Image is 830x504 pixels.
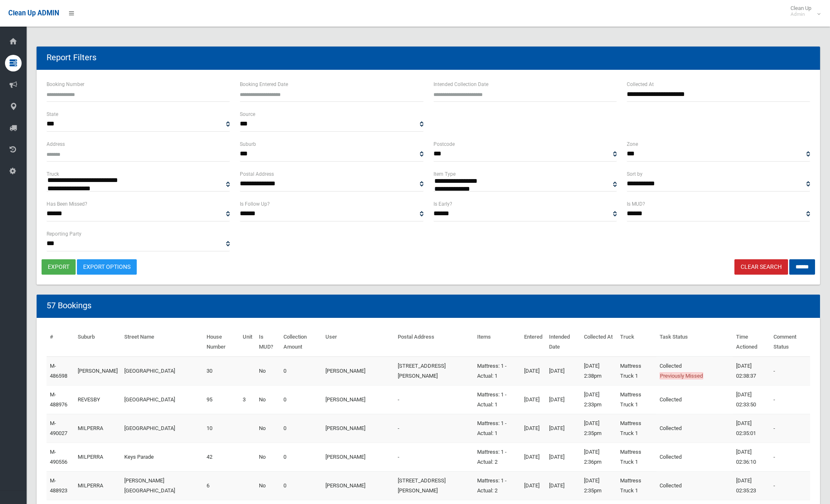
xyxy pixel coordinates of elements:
button: export [42,259,76,275]
td: [DATE] [521,471,546,500]
td: [DATE] [546,471,581,500]
td: - [394,385,474,414]
td: - [770,471,810,500]
td: Mattress Truck 1 [617,443,657,471]
a: M-490556 [50,449,67,465]
td: [DATE] 02:35:01 [733,414,770,443]
td: [DATE] 02:33:50 [733,385,770,414]
label: Item Type [433,170,456,179]
td: Mattress: 1 - Actual: 2 [474,443,521,471]
td: [DATE] [521,356,546,386]
th: Entered [521,328,546,356]
td: MILPERRA [74,443,121,471]
td: No [256,471,280,500]
td: [DATE] [546,356,581,386]
td: 0 [280,414,323,443]
th: User [322,328,394,356]
td: [DATE] 02:38:37 [733,356,770,386]
td: [DATE] 2:35pm [581,414,617,443]
td: [PERSON_NAME] [322,356,394,386]
td: - [770,356,810,386]
th: Truck [617,328,657,356]
td: 30 [203,356,239,386]
td: [STREET_ADDRESS][PERSON_NAME] [394,356,474,386]
td: [DATE] 02:36:10 [733,443,770,471]
td: [PERSON_NAME][GEOGRAPHIC_DATA] [121,471,203,500]
th: Is MUD? [256,328,280,356]
th: Comment Status [770,328,810,356]
td: 6 [203,471,239,500]
td: MILPERRA [74,414,121,443]
td: 0 [280,385,323,414]
td: [DATE] 2:35pm [581,471,617,500]
td: - [394,414,474,443]
td: No [256,414,280,443]
td: - [394,443,474,471]
span: Clean Up [786,5,820,17]
span: Previously Missed [660,372,703,379]
td: [DATE] 2:38pm [581,356,617,386]
td: Collected [656,443,733,471]
td: Mattress: 1 - Actual: 2 [474,471,521,500]
th: Collection Amount [280,328,323,356]
th: Street Name [121,328,203,356]
label: Address [47,140,65,149]
a: M-486598 [50,363,67,379]
label: Collected At [627,80,654,89]
th: Collected At [581,328,617,356]
td: Mattress: 1 - Actual: 1 [474,385,521,414]
td: 10 [203,414,239,443]
td: No [256,443,280,471]
td: Mattress Truck 1 [617,414,657,443]
td: [DATE] 02:35:23 [733,471,770,500]
td: REVESBY [74,385,121,414]
td: [GEOGRAPHIC_DATA] [121,385,203,414]
th: Suburb [74,328,121,356]
td: 0 [280,356,323,386]
label: Truck [47,170,59,179]
label: Booking Entered Date [240,80,288,89]
th: Postal Address [394,328,474,356]
td: Collected [656,385,733,414]
th: Unit [239,328,256,356]
header: 57 Bookings [37,297,101,314]
td: 95 [203,385,239,414]
td: [DATE] 2:33pm [581,385,617,414]
td: No [256,385,280,414]
small: Admin [791,11,811,17]
label: Intended Collection Date [433,80,488,89]
td: Mattress Truck 1 [617,471,657,500]
td: [PERSON_NAME] [322,443,394,471]
a: Export Options [77,259,137,275]
td: [DATE] 2:36pm [581,443,617,471]
td: [PERSON_NAME] [322,471,394,500]
td: Collected [656,356,733,386]
td: [DATE] [521,414,546,443]
td: [DATE] [546,414,581,443]
td: [DATE] [546,443,581,471]
td: - [770,443,810,471]
td: [STREET_ADDRESS][PERSON_NAME] [394,471,474,500]
td: Mattress Truck 1 [617,385,657,414]
label: Booking Number [47,80,84,89]
header: Report Filters [37,49,106,66]
a: M-490027 [50,420,67,436]
td: [DATE] [521,385,546,414]
td: 42 [203,443,239,471]
th: Intended Date [546,328,581,356]
th: Time Actioned [733,328,770,356]
td: Collected [656,414,733,443]
td: MILPERRA [74,471,121,500]
td: [GEOGRAPHIC_DATA] [121,414,203,443]
a: M-488923 [50,477,67,494]
td: 0 [280,443,323,471]
a: M-488976 [50,391,67,408]
td: No [256,356,280,386]
td: Collected [656,471,733,500]
td: [PERSON_NAME] [74,356,121,386]
td: Mattress: 1 - Actual: 1 [474,414,521,443]
td: [DATE] [521,443,546,471]
td: Mattress Truck 1 [617,356,657,386]
th: Items [474,328,521,356]
td: Keys Parade [121,443,203,471]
